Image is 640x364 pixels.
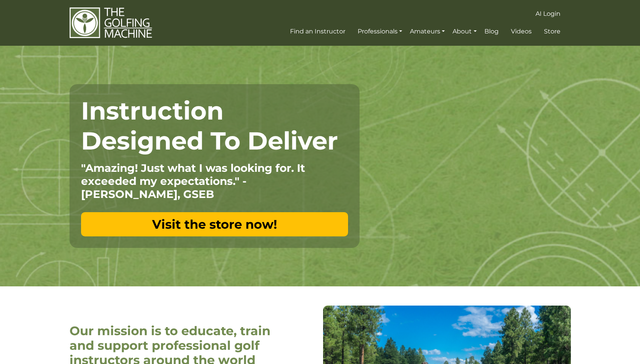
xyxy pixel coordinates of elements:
a: Videos [509,25,534,38]
a: Amateurs [408,25,447,38]
span: AI Login [536,10,560,17]
h1: Instruction Designed To Deliver [81,96,348,156]
span: Find an Instructor [290,28,345,35]
a: About [451,25,478,38]
span: Videos [511,28,532,35]
img: The Golfing Machine [70,7,152,39]
a: Store [542,25,562,38]
p: "Amazing! Just what I was looking for. It exceeded my expectations." - [PERSON_NAME], GSEB [81,161,348,201]
a: Visit the store now! [81,212,348,236]
a: Find an Instructor [288,25,347,38]
a: Professionals [356,25,404,38]
a: Blog [482,25,501,38]
a: AI Login [534,7,562,21]
span: Blog [484,28,499,35]
span: Store [544,28,560,35]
